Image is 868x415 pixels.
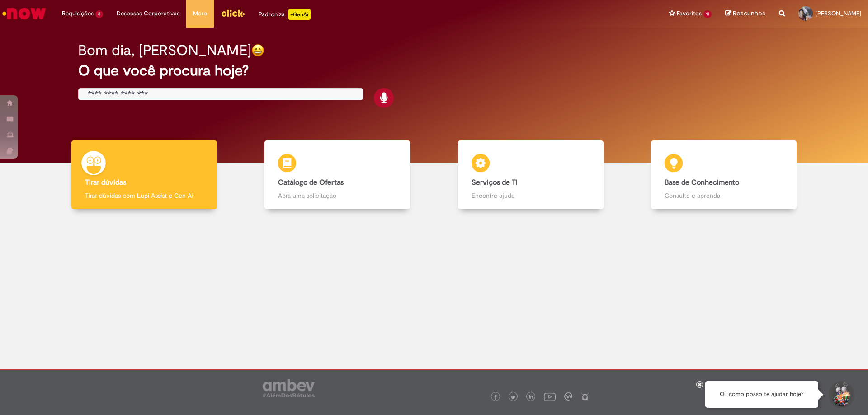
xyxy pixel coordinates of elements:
b: Tirar dúvidas [85,178,126,187]
span: Rascunhos [733,9,765,18]
img: ServiceNow [1,5,47,23]
img: logo_footer_twitter.png [511,395,515,400]
a: Tirar dúvidas Tirar dúvidas com Lupi Assist e Gen Ai [47,140,241,210]
p: Encontre ajuda [472,191,590,200]
img: happy-face.png [251,44,264,57]
h2: O que você procura hoje? [78,63,790,79]
a: Base de Conhecimento Consulte e aprenda [627,140,821,210]
h2: Bom dia, [PERSON_NAME] [78,42,251,58]
a: Serviços de TI Encontre ajuda [434,140,627,210]
p: Tirar dúvidas com Lupi Assist e Gen Ai [85,191,203,200]
img: logo_footer_youtube.png [544,391,556,402]
img: logo_footer_workplace.png [564,392,572,401]
p: Consulte e aprenda [665,191,783,200]
span: 3 [95,10,103,18]
p: Abra uma solicitação [278,191,396,200]
img: logo_footer_ambev_rotulo_gray.png [263,379,315,397]
b: Serviços de TI [472,178,518,187]
span: Requisições [62,9,94,18]
span: 11 [703,10,712,18]
a: Catálogo de Ofertas Abra uma solicitação [241,140,434,210]
img: click_logo_yellow_360x200.png [221,6,245,20]
a: Rascunhos [725,9,765,18]
p: +GenAi [288,9,311,20]
span: [PERSON_NAME] [816,9,861,17]
img: logo_footer_facebook.png [493,395,498,400]
b: Catálogo de Ofertas [278,178,344,187]
img: logo_footer_naosei.png [581,392,589,401]
img: logo_footer_linkedin.png [529,395,533,400]
div: Oi, como posso te ajudar hoje? [705,381,818,408]
div: Padroniza [259,9,311,20]
b: Base de Conhecimento [665,178,739,187]
button: Iniciar Conversa de Suporte [827,381,854,408]
span: Favoritos [677,9,702,18]
span: More [193,9,207,18]
span: Despesas Corporativas [117,9,179,18]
